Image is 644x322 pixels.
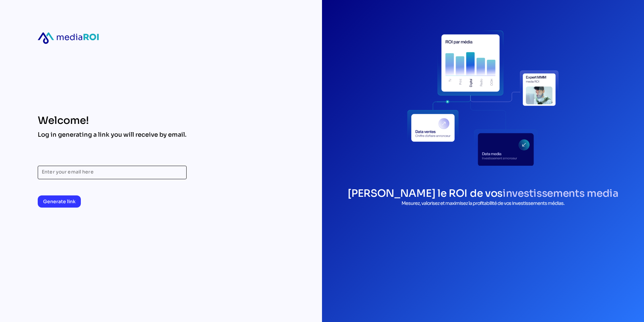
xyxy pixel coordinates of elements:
[38,32,99,44] div: mediaroi
[407,22,559,173] div: login
[38,195,81,208] button: Generate link
[43,197,75,206] span: Generate link
[42,166,183,179] input: Enter your email here
[38,131,187,139] div: Log in generating a link you will receive by email.
[503,187,618,200] span: investissements media
[348,187,618,200] h1: [PERSON_NAME] le ROI de vos
[348,200,618,207] p: Mesurez, valorisez et maximisez la profitabilité de vos investissements médias.
[38,114,187,127] div: Welcome!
